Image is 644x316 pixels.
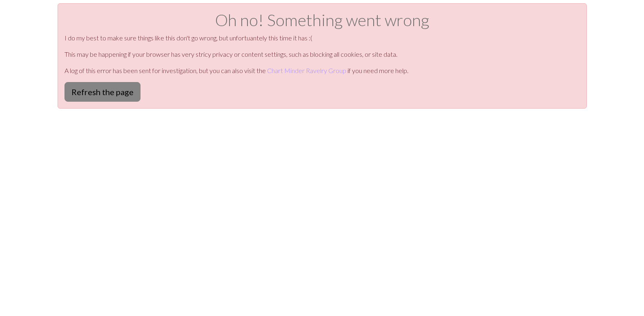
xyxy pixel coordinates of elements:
h1: Oh no! Something went wrong [65,10,580,30]
p: This may be happening if your browser has very stricy privacy or content settings, such as blocki... [65,49,580,59]
p: A log of this error has been sent for investigation, but you can also visit the if you need more ... [65,66,580,76]
button: Refresh the page [65,82,140,102]
a: Chart Minder Ravelry Group [267,67,346,74]
p: I do my best to make sure things like this don't go wrong, but unfortuantely this time it has :( [65,33,580,43]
